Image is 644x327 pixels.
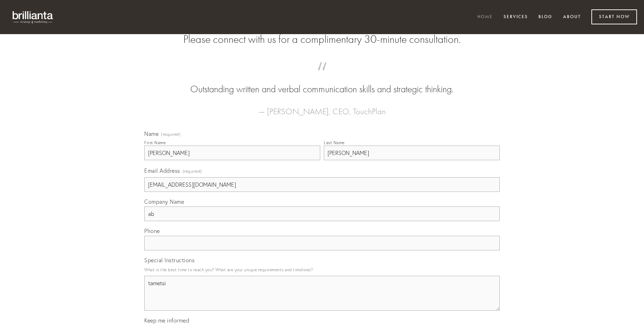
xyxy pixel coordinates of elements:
[144,227,160,234] span: Phone
[155,69,489,83] span: “
[473,11,497,23] a: Home
[144,257,194,264] span: Special Instructions
[324,140,345,145] div: Last Name
[534,11,557,23] a: Blog
[144,33,500,46] h2: Please connect with us for a complimentary 30-minute consultation.
[155,96,489,118] figcaption: — [PERSON_NAME], CEO, TouchPlan
[591,9,637,24] a: Start Now
[499,11,532,23] a: Services
[155,69,489,96] blockquote: Outstanding written and verbal communication skills and strategic thinking.
[144,317,189,324] span: Keep me informed
[144,198,184,205] span: Company Name
[144,140,166,145] div: First Name
[7,7,59,27] img: brillianta - research, strategy, marketing
[144,167,180,174] span: Email Address
[144,265,500,274] p: What is the best time to reach you? What are your unique requirements and timelines?
[144,276,500,311] textarea: tametsi
[183,166,202,176] span: (required)
[559,11,585,23] a: About
[144,130,159,137] span: Name
[161,132,181,137] span: (required)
